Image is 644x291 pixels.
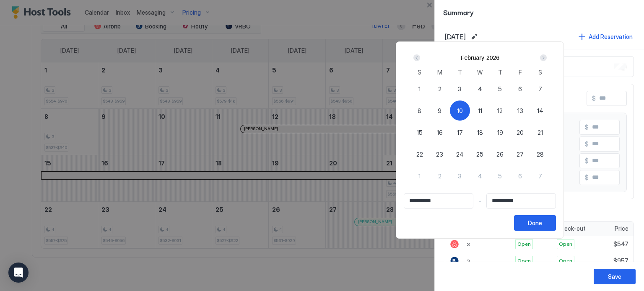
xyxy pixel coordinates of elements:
span: 21 [538,128,543,137]
span: M [437,68,442,77]
button: 9 [430,100,450,121]
button: 8 [410,100,430,121]
span: 23 [436,150,443,159]
button: 28 [530,144,551,164]
button: 17 [450,122,470,142]
button: 14 [530,100,551,121]
span: 5 [498,172,502,180]
span: 17 [457,128,463,137]
button: 12 [490,100,510,121]
span: W [477,68,483,77]
span: 16 [437,128,443,137]
span: 3 [458,85,462,93]
button: 1 [410,79,430,99]
input: Input Field [487,194,556,208]
span: 1 [418,85,421,93]
button: 11 [470,100,490,121]
span: 13 [517,106,523,115]
button: 22 [410,144,430,164]
span: 12 [497,106,503,115]
button: 6 [510,79,530,99]
span: - [478,197,481,205]
span: S [418,68,421,77]
span: 18 [477,128,483,137]
button: 5 [490,166,510,186]
span: 24 [456,150,464,159]
span: S [538,68,542,77]
span: 5 [498,85,502,93]
span: 10 [457,106,463,115]
button: 20 [510,122,530,142]
button: 5 [490,79,510,99]
span: 14 [537,106,543,115]
button: 4 [470,166,490,186]
span: 8 [418,106,421,115]
button: Done [514,215,556,231]
button: 21 [530,122,551,142]
button: 18 [470,122,490,142]
button: 7 [530,79,551,99]
button: 13 [510,100,530,121]
button: 19 [490,122,510,142]
span: 20 [517,128,524,137]
span: 26 [496,150,504,159]
span: 15 [417,128,423,137]
button: 1 [410,166,430,186]
span: T [498,68,502,77]
span: 11 [478,106,482,115]
span: 19 [497,128,503,137]
span: T [458,68,462,77]
button: 15 [410,122,430,142]
button: 16 [430,122,450,142]
span: 9 [438,106,441,115]
button: 2026 [486,54,499,61]
button: Next [537,53,548,63]
div: Done [528,219,542,227]
button: 7 [530,166,551,186]
span: 6 [518,85,522,93]
button: 10 [450,100,470,121]
button: 25 [470,144,490,164]
span: 2 [438,85,441,93]
button: 2 [430,166,450,186]
button: 4 [470,79,490,99]
button: 3 [450,166,470,186]
span: 6 [518,172,522,180]
span: 22 [416,150,423,159]
span: 27 [517,150,524,159]
span: F [519,68,522,77]
span: 4 [478,85,482,93]
span: 4 [478,172,482,180]
button: 26 [490,144,510,164]
button: Prev [412,53,423,63]
span: 28 [537,150,544,159]
span: 7 [538,85,542,93]
button: February [461,54,484,61]
span: 25 [476,150,483,159]
button: 23 [430,144,450,164]
span: 3 [458,172,462,180]
input: Input Field [404,194,473,208]
div: Open Intercom Messenger [8,263,29,283]
span: 7 [538,172,542,180]
span: 2 [438,172,441,180]
span: 1 [418,172,421,180]
button: 3 [450,79,470,99]
button: 2 [430,79,450,99]
button: 6 [510,166,530,186]
button: 27 [510,144,530,164]
button: 24 [450,144,470,164]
